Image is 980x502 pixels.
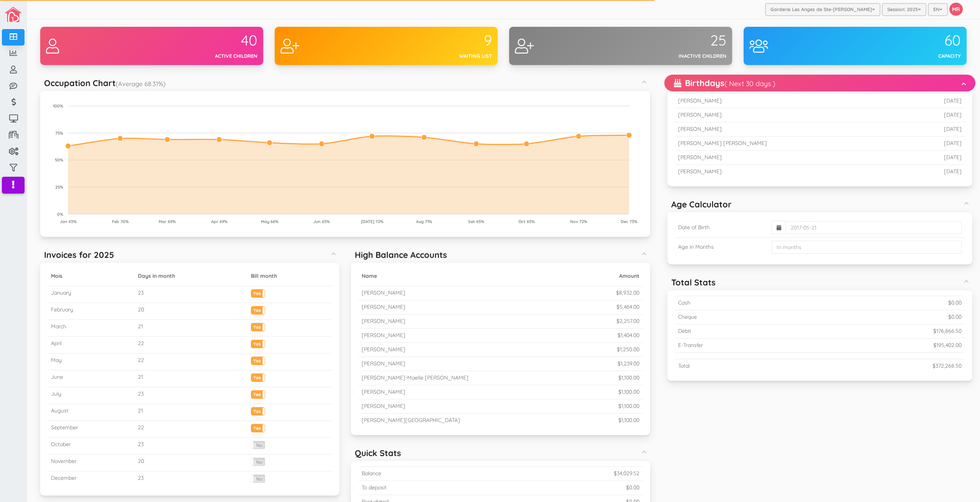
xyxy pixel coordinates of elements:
[618,388,639,395] small: $1,100.00
[5,7,22,22] img: image
[386,52,492,60] div: Waiting list
[48,303,135,320] td: February
[362,388,405,395] small: [PERSON_NAME]
[618,332,639,339] small: $1,404.00
[811,359,965,373] td: $372,268.50
[251,290,265,295] label: Yes
[57,212,63,217] tspan: 0%
[135,320,248,337] td: 21
[135,303,248,320] td: 20
[621,33,726,49] div: 25
[251,391,265,396] label: Yes
[503,467,642,481] td: $34,029.52
[355,448,401,458] h5: Quick Stats
[251,340,265,346] label: Yes
[811,310,965,324] td: $0.00
[48,471,135,488] td: December
[44,250,114,259] h5: Invoices for 2025
[675,137,907,151] td: [PERSON_NAME] [PERSON_NAME]
[135,455,248,471] td: 20
[251,273,329,279] h5: Bill month
[503,481,642,495] td: $0.00
[152,33,257,49] div: 40
[135,404,248,421] td: 21
[159,219,176,224] tspan: Mar 69%
[48,320,135,337] td: March
[362,360,405,367] small: [PERSON_NAME]
[362,374,469,381] small: [PERSON_NAME]-Maelle [PERSON_NAME]
[674,78,775,88] h5: Birthdays
[55,157,63,163] tspan: 50%
[251,374,265,380] label: Yes
[135,421,248,438] td: 22
[251,357,265,363] label: Yes
[251,475,265,482] label: No
[772,241,962,254] input: In months
[135,337,248,354] td: 22
[618,374,639,381] small: $1,100.00
[907,122,965,137] td: [DATE]
[135,286,248,303] td: 23
[48,370,135,387] td: June
[618,360,639,367] small: $1,239.00
[948,471,972,494] iframe: chat widget
[251,323,265,329] label: Yes
[386,33,492,49] div: 9
[48,421,135,438] td: September
[675,108,907,122] td: [PERSON_NAME]
[48,455,135,471] td: November
[671,200,732,209] h5: Age Calculator
[675,324,811,339] td: Debit
[675,296,811,310] td: Cash
[621,52,726,60] div: Inactive children
[112,219,129,224] tspan: Feb 70%
[251,306,265,312] label: Yes
[251,424,265,430] label: Yes
[587,273,639,279] h5: Amount
[570,219,587,224] tspan: Nov 72%
[518,219,535,224] tspan: Oct 65%
[907,94,965,108] td: [DATE]
[251,458,265,466] label: No
[616,303,639,310] small: $5,464.00
[416,219,432,224] tspan: Aug 71%
[616,289,639,296] small: $8,932.00
[261,219,279,224] tspan: May 66%
[313,219,330,224] tspan: Jun 65%
[675,238,769,257] td: Age in Months
[621,219,637,224] tspan: Dec 73%
[811,339,965,353] td: $195,402.00
[616,318,639,324] small: $2,257.00
[55,184,63,190] tspan: 25%
[675,218,769,238] td: Date of Birth
[48,438,135,455] td: October
[152,52,257,60] div: Active children
[48,286,135,303] td: January
[361,219,383,224] tspan: [DATE] 72%
[51,273,132,279] h5: Mois
[251,441,265,449] label: No
[675,165,907,179] td: [PERSON_NAME]
[53,103,63,109] tspan: 100%
[362,318,405,324] small: [PERSON_NAME]
[811,296,965,310] td: $0.00
[675,359,811,373] td: Total
[362,289,405,296] small: [PERSON_NAME]
[855,52,961,60] div: Capacity
[675,339,811,353] td: E-Transfer
[135,370,248,387] td: 21
[671,278,716,287] h5: Total Stats
[617,346,639,353] small: $1,250.00
[907,108,965,122] td: [DATE]
[251,407,265,413] label: Yes
[355,250,447,259] h5: High Balance Accounts
[362,273,581,279] h5: Name
[907,151,965,165] td: [DATE]
[907,137,965,151] td: [DATE]
[135,438,248,455] td: 23
[675,151,907,165] td: [PERSON_NAME]
[362,332,405,339] small: [PERSON_NAME]
[359,481,503,495] td: To deposit
[135,387,248,404] td: 23
[675,310,811,324] td: Cheque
